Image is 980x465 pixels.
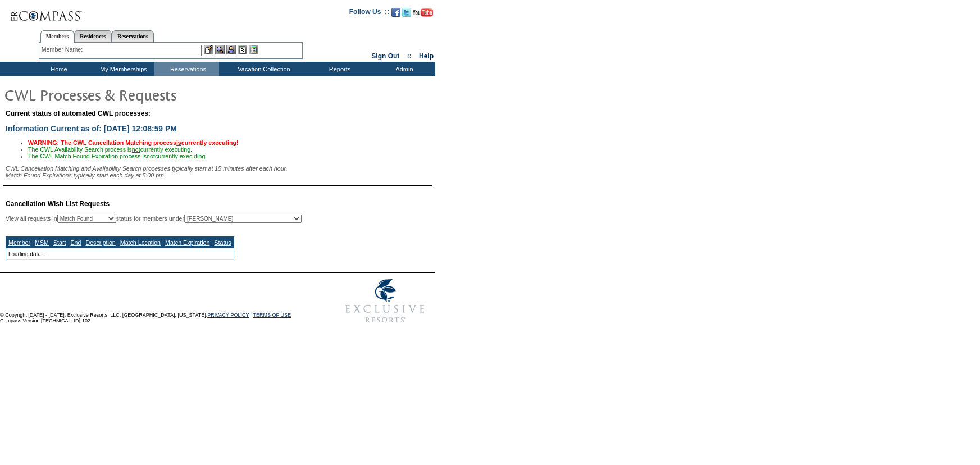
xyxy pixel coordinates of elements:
[391,11,400,18] a: Become our fan on Facebook
[371,52,399,60] a: Sign Out
[35,239,49,246] a: MSM
[6,249,234,260] td: Loading data...
[90,62,154,76] td: My Memberships
[413,11,433,18] a: Subscribe to our YouTube Channel
[28,146,192,153] span: The CWL Availability Search process is currently executing.
[204,45,213,54] img: b_edit.gif
[28,153,207,159] span: The CWL Match Found Expiration process is currently executing.
[306,62,371,76] td: Reports
[120,239,161,246] a: Match Location
[349,7,389,20] td: Follow Us ::
[28,139,239,146] span: WARNING: The CWL Cancellation Matching process currently executing!
[207,312,249,318] a: PRIVACY POLICY
[6,215,302,223] div: View all requests in status for members under
[407,52,412,60] span: ::
[154,62,219,76] td: Reservations
[40,30,75,43] a: Members
[53,239,66,246] a: Start
[335,273,435,329] img: Exclusive Resorts
[6,165,432,179] div: CWL Cancellation Matching and Availability Search processes typically start at 15 minutes after e...
[219,62,306,76] td: Vacation Collection
[402,11,411,18] a: Follow us on Twitter
[6,124,177,133] span: Information Current as of: [DATE] 12:08:59 PM
[70,239,81,246] a: End
[402,8,411,17] img: Follow us on Twitter
[147,153,155,159] u: not
[214,239,231,246] a: Status
[25,62,90,76] td: Home
[6,200,110,208] span: Cancellation Wish List Requests
[238,45,247,54] img: Reservations
[226,45,236,54] img: Impersonate
[419,52,434,60] a: Help
[74,30,112,42] a: Residences
[371,62,435,76] td: Admin
[176,139,181,146] u: is
[215,45,225,54] img: View
[112,30,154,42] a: Reservations
[6,110,151,117] span: Current status of automated CWL processes:
[8,239,30,246] a: Member
[165,239,209,246] a: Match Expiration
[253,312,291,318] a: TERMS OF USE
[249,45,258,54] img: b_calculator.gif
[42,45,85,54] div: Member Name:
[391,8,400,17] img: Become our fan on Facebook
[85,239,115,246] a: Description
[413,8,433,17] img: Subscribe to our YouTube Channel
[132,146,140,153] u: not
